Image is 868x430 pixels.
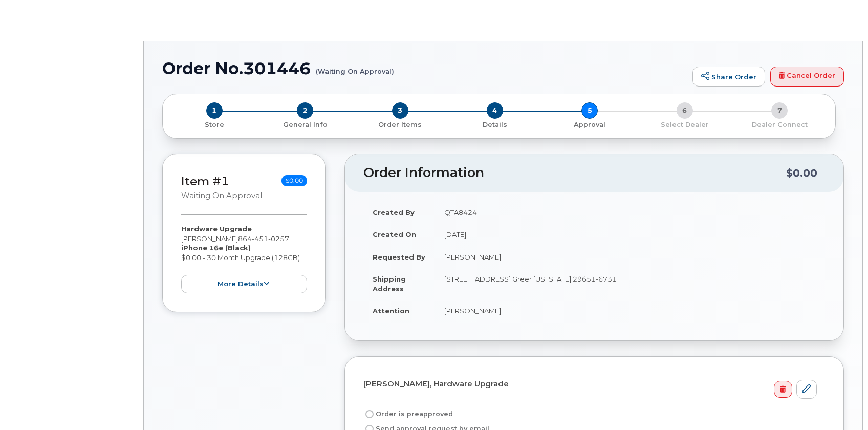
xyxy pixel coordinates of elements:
input: Order is preapproved [365,410,374,418]
span: 451 [252,234,268,243]
a: Share Order [692,67,765,87]
td: [PERSON_NAME] [435,246,825,268]
span: $0.00 [281,175,307,186]
strong: Requested By [373,253,425,261]
span: 1 [206,102,223,119]
div: $0.00 [786,163,817,183]
strong: Shipping Address [373,275,406,293]
p: Details [451,120,538,130]
span: 2 [297,102,313,119]
strong: Hardware Upgrade [181,225,252,233]
a: 2 General Info [257,119,352,130]
strong: Attention [373,307,409,315]
h1: Order No.301446 [162,59,687,77]
span: 3 [392,102,408,119]
td: [STREET_ADDRESS] Greer [US_STATE] 29651-6731 [435,268,825,299]
td: [DATE] [435,223,825,246]
span: 0257 [268,234,289,243]
label: Order is preapproved [363,408,453,420]
span: 4 [487,102,503,119]
p: Order Items [357,120,443,130]
a: 4 Details [447,119,542,130]
p: General Info [262,120,348,130]
h4: [PERSON_NAME], Hardware Upgrade [363,380,817,389]
td: QTA8424 [435,201,825,224]
p: Store [175,120,253,130]
td: [PERSON_NAME] [435,299,825,322]
div: [PERSON_NAME] $0.00 - 30 Month Upgrade (128GB) [181,224,307,293]
small: (Waiting On Approval) [316,59,394,75]
span: 864 [238,234,289,243]
a: 1 Store [171,119,257,130]
button: more details [181,275,307,294]
a: Cancel Order [770,67,844,87]
a: 3 Order Items [353,119,447,130]
small: Waiting On Approval [181,191,262,200]
h2: Order Information [363,166,786,180]
a: Item #1 [181,174,229,188]
strong: iPhone 16e (Black) [181,244,251,252]
strong: Created On [373,230,416,239]
strong: Created By [373,208,415,217]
